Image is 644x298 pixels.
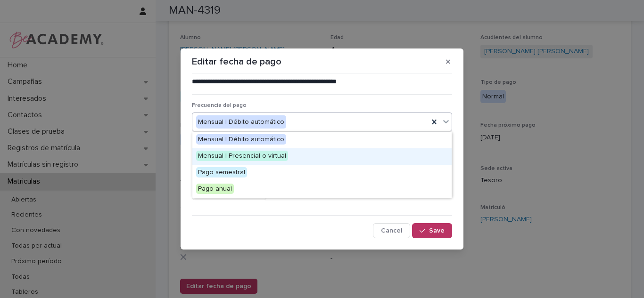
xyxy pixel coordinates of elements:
[381,227,402,234] span: Cancel
[192,148,452,165] div: Mensual | Presencial o virtual
[196,167,247,177] span: Pago semestral
[196,151,288,161] span: Mensual | Presencial o virtual
[196,134,286,145] span: Mensual | Débito automático
[192,165,452,181] div: Pago semestral
[196,115,286,129] div: Mensual | Débito automático
[192,56,281,67] p: Editar fecha de pago
[192,103,247,108] span: Frecuencia del pago
[196,184,234,194] span: Pago anual
[412,223,452,238] button: Save
[373,223,410,238] button: Cancel
[192,132,452,148] div: Mensual | Débito automático
[192,181,452,198] div: Pago anual
[429,227,445,234] span: Save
